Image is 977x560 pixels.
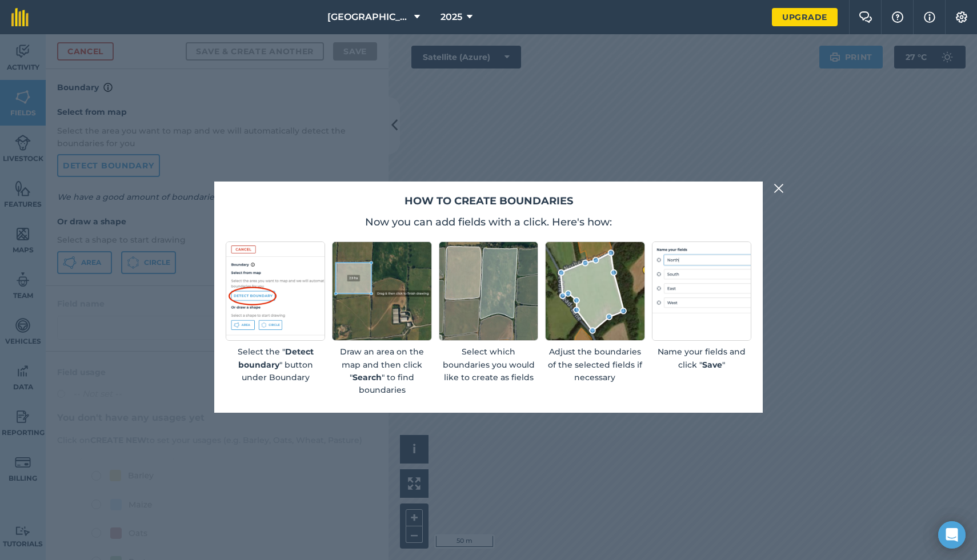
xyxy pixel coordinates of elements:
[938,521,966,549] div: Open Intercom Messenger
[652,345,751,371] p: Name your fields and click " "
[955,11,968,23] img: A cog icon
[891,11,904,23] img: A question mark icon
[652,241,751,341] img: placeholder
[327,10,410,24] span: [GEOGRAPHIC_DATA]
[226,193,751,210] h2: How to create boundaries
[332,241,431,341] img: Screenshot of an rectangular area drawn on a map
[774,182,784,195] img: svg+xml;base64,PHN2ZyB4bWxucz0iaHR0cDovL3d3dy53My5vcmcvMjAwMC9zdmciIHdpZHRoPSIyMiIgaGVpZ2h0PSIzMC...
[353,372,382,382] strong: Search
[439,345,538,384] p: Select which boundaries you would like to create as fields
[859,11,872,23] img: Two speech bubbles overlapping with the left bubble in the forefront
[545,345,644,384] p: Adjust the boundaries of the selected fields if necessary
[238,347,314,369] strong: Detect boundary
[772,8,838,26] a: Upgrade
[332,345,431,397] p: Draw an area on the map and then click " " to find boundaries
[226,241,325,341] img: Screenshot of detect boundary button
[226,214,751,230] p: Now you can add fields with a click. Here's how:
[439,241,538,341] img: Screenshot of selected fields
[924,10,935,24] img: svg+xml;base64,PHN2ZyB4bWxucz0iaHR0cDovL3d3dy53My5vcmcvMjAwMC9zdmciIHdpZHRoPSIxNyIgaGVpZ2h0PSIxNy...
[702,360,722,370] strong: Save
[226,345,325,384] p: Select the " " button under Boundary
[441,10,462,24] span: 2025
[545,241,644,341] img: Screenshot of an editable boundary
[11,8,29,26] img: fieldmargin Logo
